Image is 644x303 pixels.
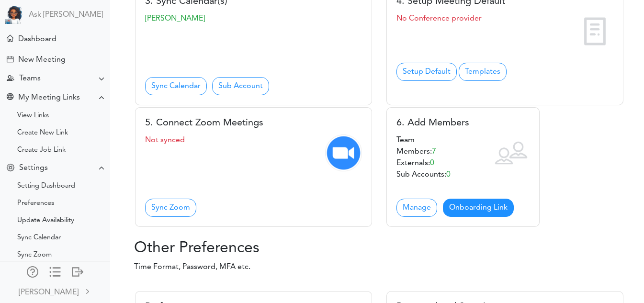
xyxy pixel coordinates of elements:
a: Setup Default [396,63,457,81]
a: Templates [459,63,507,81]
div: Create Job Link [17,148,66,153]
div: Preferences [17,201,54,206]
a: Manage [396,199,437,217]
div: Manage Members and Externals [27,266,38,276]
a: Sync Calendar [145,77,207,95]
p: [PERSON_NAME] [145,13,362,24]
span: 7 [432,148,436,156]
img: zoom.png [325,135,362,171]
div: [PERSON_NAME] [19,287,79,298]
div: Other Preferences [134,228,637,258]
div: Sync Calendar [17,236,61,240]
a: Sub Account [212,77,269,95]
div: Dashboard [18,35,56,44]
div: Log out [72,266,83,276]
div: Update Availability [17,218,74,223]
div: Home [7,35,13,42]
img: members.png [493,135,530,171]
h5: 5. Connect Zoom Meetings [145,117,362,129]
p: Not synced [145,135,362,146]
div: Teams [19,74,41,83]
a: Change side menu [49,266,61,280]
p: No Conference provider [396,13,613,24]
a: Ask [PERSON_NAME] [29,11,103,20]
div: My Meeting Links [18,93,80,102]
div: Creating Meeting [7,56,13,63]
a: [PERSON_NAME] [1,281,109,302]
div: Change Settings [7,164,14,173]
div: Sync Zoom [17,253,52,258]
div: Team Members: Externals: Sub Accounts: [396,135,452,180]
img: Powered by TEAMCAL AI [5,5,24,24]
div: Share Meeting Link [7,93,13,102]
a: Sync Zoom [145,199,196,217]
span: 0 [446,171,451,179]
img: default.png [576,13,613,50]
div: Settings [19,164,48,173]
div: Setting Dashboard [17,184,75,189]
div: Show only icons [49,266,61,276]
p: Time Format, Password, MFA etc. [134,261,637,273]
div: New Meeting [18,56,66,65]
div: View Links [17,113,49,118]
div: Create New Link [17,131,68,135]
a: Onboarding Link [443,199,514,217]
h5: 6. Add Members [396,117,530,129]
span: 0 [430,159,434,167]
